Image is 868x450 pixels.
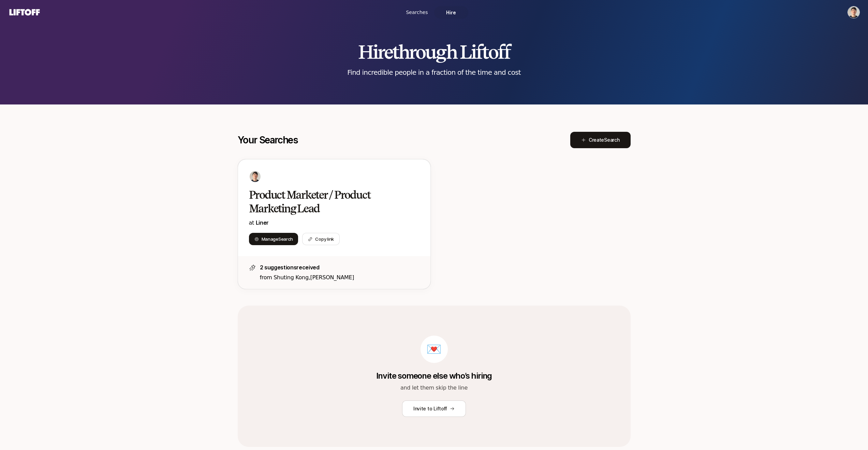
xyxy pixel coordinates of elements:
p: 2 suggestions received [260,263,420,272]
span: , [309,274,354,281]
a: Liner [256,219,269,226]
p: and let them skip the line [400,383,468,392]
img: star-icon [249,264,256,271]
p: Invite someone else who’s hiring [376,371,492,381]
p: from [260,273,420,282]
p: Find incredible people in a fraction of the time and cost [347,68,521,77]
button: Invite to Liftoff [402,400,466,417]
p: Your Searches [238,135,298,145]
button: Copy link [302,233,340,245]
span: through Liftoff [392,40,510,64]
span: Manage [262,236,293,242]
button: CreateSearch [570,132,631,148]
img: 47784c54_a4ff_477e_ab36_139cb03b2732.jpg [250,171,261,182]
button: ManageSearch [249,233,298,245]
img: Kyum Kim [848,6,859,18]
a: Hire [434,6,468,19]
button: Kyum Kim [848,6,860,18]
a: Searches [400,6,434,19]
span: Search [278,236,293,242]
span: Searches [406,9,428,16]
h2: Product Marketer / Product Marketing Lead [249,188,405,215]
p: at [249,218,420,227]
span: Create [589,136,620,144]
span: Search [604,137,619,143]
div: 💌 [421,336,448,363]
span: Shuting Kong [274,274,308,281]
span: [PERSON_NAME] [310,274,354,281]
h2: Hire [358,42,510,62]
span: Hire [446,9,456,16]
